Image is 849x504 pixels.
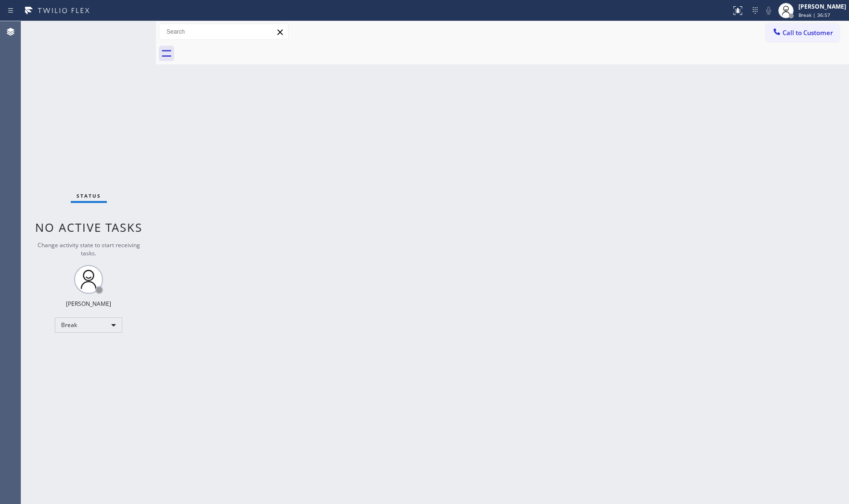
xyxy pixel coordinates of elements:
span: No active tasks [35,219,142,235]
div: Break [55,317,122,333]
span: Change activity state to start receiving tasks. [38,241,140,257]
button: Mute [762,4,775,17]
button: Call to Customer [766,24,839,42]
span: Call to Customer [783,28,833,37]
div: [PERSON_NAME] [66,300,111,308]
div: [PERSON_NAME] [798,2,846,11]
span: Break | 36:57 [798,12,830,18]
input: Search [159,24,288,39]
span: Status [77,192,101,199]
